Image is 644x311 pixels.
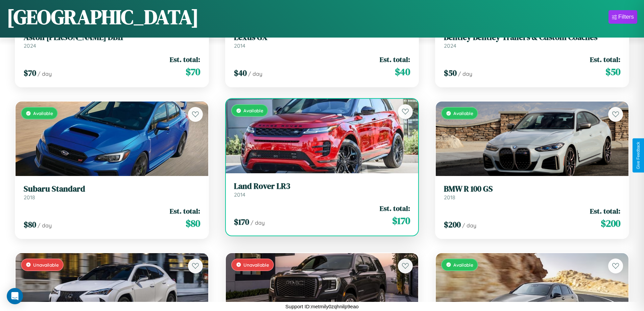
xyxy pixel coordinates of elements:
span: Est. total: [170,206,200,216]
span: Unavailable [243,262,269,268]
span: Available [33,110,53,116]
span: Est. total: [380,203,410,213]
span: $ 80 [186,217,200,230]
span: 2014 [234,42,245,49]
span: $ 170 [234,216,249,227]
span: 2024 [444,42,456,49]
span: Available [243,108,263,113]
span: Est. total: [170,54,200,64]
h3: Aston [PERSON_NAME] DB11 [24,32,200,42]
span: $ 200 [601,217,620,230]
h3: BMW R 100 GS [444,184,620,194]
span: / day [248,70,262,77]
span: / day [251,219,265,226]
span: $ 50 [605,65,620,79]
h3: Bentley Bentley Trailers & Custom Coaches [444,32,620,42]
span: $ 70 [186,65,200,79]
span: $ 40 [395,65,410,79]
span: $ 200 [444,219,461,230]
span: 2018 [444,194,455,201]
span: / day [38,222,52,229]
button: Filters [609,10,637,24]
span: $ 40 [234,67,247,79]
span: Est. total: [590,54,620,64]
span: $ 50 [444,67,457,79]
a: Subaru Standard2018 [24,184,200,201]
div: Filters [618,14,634,20]
h3: Subaru Standard [24,184,200,194]
span: $ 70 [24,67,36,79]
span: / day [458,70,472,77]
span: $ 80 [24,219,36,230]
span: Available [453,262,473,268]
a: Bentley Bentley Trailers & Custom Coaches2024 [444,32,620,49]
h3: Land Rover LR3 [234,181,410,191]
span: 2014 [234,191,245,198]
a: BMW R 100 GS2018 [444,184,620,201]
h3: Lexus GX [234,32,410,42]
span: 2018 [24,194,35,201]
span: 2024 [24,42,36,49]
span: Unavailable [33,262,59,268]
span: / day [462,222,476,229]
h1: [GEOGRAPHIC_DATA] [7,3,199,31]
a: Lexus GX2014 [234,32,410,49]
div: Give Feedback [636,142,641,169]
span: / day [38,70,52,77]
p: Support ID: metmily0zqhnilp9eao [285,302,359,311]
span: Est. total: [380,54,410,64]
span: $ 170 [392,214,410,227]
a: Aston [PERSON_NAME] DB112024 [24,32,200,49]
span: Est. total: [590,206,620,216]
div: Open Intercom Messenger [7,288,23,304]
a: Land Rover LR32014 [234,181,410,198]
span: Available [453,110,473,116]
